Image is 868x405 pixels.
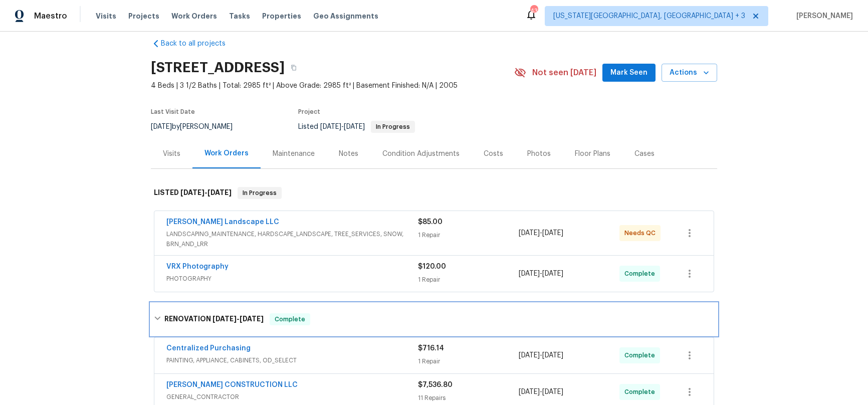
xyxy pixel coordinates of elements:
div: LISTED [DATE]-[DATE]In Progress [151,177,717,209]
span: [DATE] [542,270,563,277]
div: Work Orders [204,148,249,158]
span: [DATE] [240,315,264,322]
span: [US_STATE][GEOGRAPHIC_DATA], [GEOGRAPHIC_DATA] + 3 [553,11,745,21]
span: Project [298,109,320,115]
span: In Progress [239,188,281,198]
span: [DATE] [519,230,540,237]
a: [PERSON_NAME] CONSTRUCTION LLC [166,381,298,388]
span: In Progress [372,124,414,130]
div: Notes [339,149,358,159]
span: [DATE] [207,189,232,196]
div: Condition Adjustments [382,149,460,159]
span: Projects [128,11,159,21]
span: GENERAL_CONTRACTOR [166,392,418,402]
div: by [PERSON_NAME] [151,121,245,133]
span: Visits [96,11,116,21]
a: Centralized Purchasing [166,345,251,352]
a: VRX Photography [166,263,229,270]
div: Maintenance [273,149,315,159]
div: Visits [163,149,180,159]
div: Photos [527,149,551,159]
a: [PERSON_NAME] Landscape LLC [166,219,279,226]
button: Copy Address [285,59,303,77]
span: [PERSON_NAME] [792,11,853,21]
span: Mark Seen [610,67,647,79]
span: Complete [271,314,309,324]
span: PAINTING, APPLIANCE, CABINETS, OD_SELECT [166,355,418,365]
button: Actions [662,64,717,82]
span: [DATE] [212,315,237,322]
span: Complete [624,350,659,360]
span: Complete [624,269,659,279]
h6: LISTED [154,187,232,199]
span: Work Orders [171,11,217,21]
span: [DATE] [542,388,563,395]
button: Mark Seen [602,64,656,82]
span: [DATE] [542,230,563,237]
span: - [212,315,264,322]
span: [DATE] [151,123,172,130]
span: [DATE] [519,270,540,277]
span: $85.00 [418,219,443,226]
span: $716.14 [418,345,444,352]
div: RENOVATION [DATE]-[DATE]Complete [151,303,717,335]
span: Not seen [DATE] [532,68,596,78]
span: PHOTOGRAPHY [166,274,418,284]
span: Listed [298,123,415,130]
div: 43 [530,6,537,16]
span: Properties [262,11,301,21]
span: Needs QC [624,228,660,238]
span: 4 Beds | 3 1/2 Baths | Total: 2985 ft² | Above Grade: 2985 ft² | Basement Finished: N/A | 2005 [151,81,514,91]
span: Tasks [229,13,250,20]
span: - [519,228,563,238]
div: 1 Repair [418,230,519,240]
h2: [STREET_ADDRESS] [151,63,285,73]
span: Complete [624,387,659,397]
span: - [320,123,365,130]
span: [DATE] [519,352,540,359]
div: Cases [634,149,655,159]
span: - [519,269,563,279]
span: [DATE] [320,123,341,130]
span: [DATE] [344,123,365,130]
span: - [180,189,232,196]
span: Actions [670,67,709,79]
span: [DATE] [542,352,563,359]
span: - [519,387,563,397]
span: $120.00 [418,263,446,270]
a: Back to all projects [151,39,247,49]
span: [DATE] [519,388,540,395]
span: Last Visit Date [151,109,195,115]
span: Geo Assignments [313,11,378,21]
span: [DATE] [180,189,204,196]
div: 1 Repair [418,356,519,366]
span: Maestro [34,11,67,21]
span: - [519,350,563,360]
span: $7,536.80 [418,381,453,388]
div: 11 Repairs [418,393,519,403]
div: Floor Plans [575,149,610,159]
span: LANDSCAPING_MAINTENANCE, HARDSCAPE_LANDSCAPE, TREE_SERVICES, SNOW, BRN_AND_LRR [166,229,418,249]
div: Costs [484,149,503,159]
h6: RENOVATION [164,313,264,325]
div: 1 Repair [418,275,519,285]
